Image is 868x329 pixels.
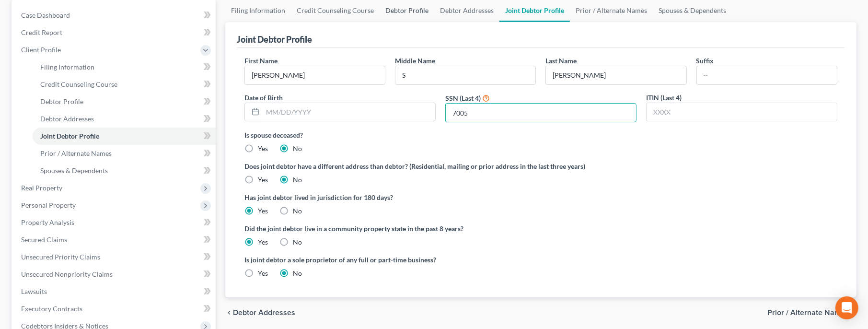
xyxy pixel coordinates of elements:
[13,300,216,317] a: Executory Contracts
[21,184,62,192] span: Real Property
[244,223,837,234] label: Did the joint debtor live in a community property state in the past 8 years?
[293,269,302,278] label: No
[293,175,302,185] label: No
[21,28,62,36] span: Credit Report
[33,59,216,76] a: Filing Information
[244,130,837,140] label: Is spouse deceased?
[13,214,216,231] a: Property Analysis
[237,34,312,45] div: Joint Debtor Profile
[40,63,94,71] span: Filing Information
[21,253,100,261] span: Unsecured Priority Claims
[244,93,283,103] label: Date of Birth
[767,309,856,317] button: Prior / Alternate Names chevron_right
[245,66,385,84] input: --
[21,218,74,226] span: Property Analysis
[13,7,216,24] a: Case Dashboard
[258,269,268,278] label: Yes
[13,248,216,266] a: Unsecured Priority Claims
[445,93,481,103] label: SSN (Last 4)
[446,104,636,122] input: XXXX
[244,192,837,202] label: Has joint debtor lived in jurisdiction for 180 days?
[33,162,216,179] a: Spouses & Dependents
[545,56,577,66] label: Last Name
[258,175,268,185] label: Yes
[395,66,535,84] input: M.I
[225,309,233,317] i: chevron_left
[21,46,61,54] span: Client Profile
[33,93,216,110] a: Debtor Profile
[244,161,837,171] label: Does joint debtor have a different address than debtor? (Residential, mailing or prior address in...
[40,132,99,140] span: Joint Debtor Profile
[40,97,83,106] span: Debtor Profile
[33,128,216,145] a: Joint Debtor Profile
[225,309,295,317] button: chevron_left Debtor Addresses
[21,305,82,313] span: Executory Contracts
[263,103,435,121] input: MM/DD/YYYY
[21,235,67,244] span: Secured Claims
[33,145,216,162] a: Prior / Alternate Names
[33,110,216,128] a: Debtor Addresses
[40,149,112,157] span: Prior / Alternate Names
[767,309,849,317] span: Prior / Alternate Names
[697,66,837,84] input: --
[13,283,216,300] a: Lawsuits
[293,237,302,247] label: No
[233,309,295,317] span: Debtor Addresses
[13,266,216,283] a: Unsecured Nonpriority Claims
[646,93,682,103] label: ITIN (Last 4)
[293,206,302,216] label: No
[13,231,216,248] a: Secured Claims
[33,76,216,93] a: Credit Counseling Course
[647,103,837,121] input: XXXX
[258,206,268,216] label: Yes
[293,144,302,153] label: No
[40,115,94,123] span: Debtor Addresses
[40,166,108,175] span: Spouses & Dependents
[13,24,216,41] a: Credit Report
[258,144,268,153] label: Yes
[21,270,113,278] span: Unsecured Nonpriority Claims
[696,56,714,66] label: Suffix
[40,80,117,88] span: Credit Counseling Course
[21,201,76,209] span: Personal Property
[21,11,70,19] span: Case Dashboard
[21,287,47,295] span: Lawsuits
[258,237,268,247] label: Yes
[546,66,686,84] input: --
[835,296,858,319] div: Open Intercom Messenger
[395,56,435,66] label: Middle Name
[244,255,536,265] label: Is joint debtor a sole proprietor of any full or part-time business?
[244,56,278,66] label: First Name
